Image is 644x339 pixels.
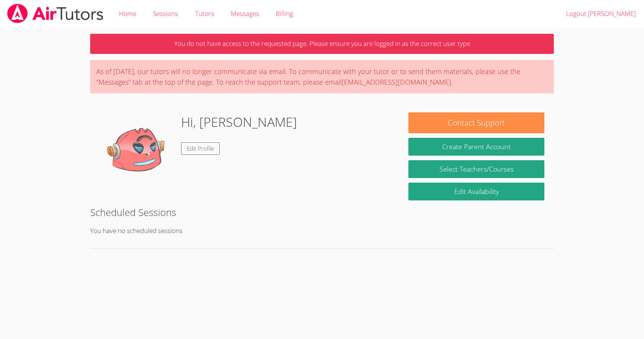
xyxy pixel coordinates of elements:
button: Create Parent Account [408,138,544,156]
h2: Scheduled Sessions [90,205,554,219]
a: Select Teachers/Courses [408,160,544,178]
span: Messages [231,9,259,18]
a: Edit Profile [181,142,220,155]
p: You have no scheduled sessions [90,225,554,237]
div: As of [DATE], our tutors will no longer communicate via email. To communicate with your tutor or ... [90,60,554,93]
img: default.png [99,112,175,188]
a: Edit Availability [408,183,544,200]
img: airtutors_banner-c4298cdbf04f3fff15de1276eac7730deb9818008684d7c2e4769d2f7ddbe033.png [6,4,104,23]
p: You do not have access to the requested page. Please ensure you are logged in as the correct user... [90,34,554,54]
button: Contact Support [408,112,544,133]
h1: Hi, [PERSON_NAME] [181,112,297,132]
